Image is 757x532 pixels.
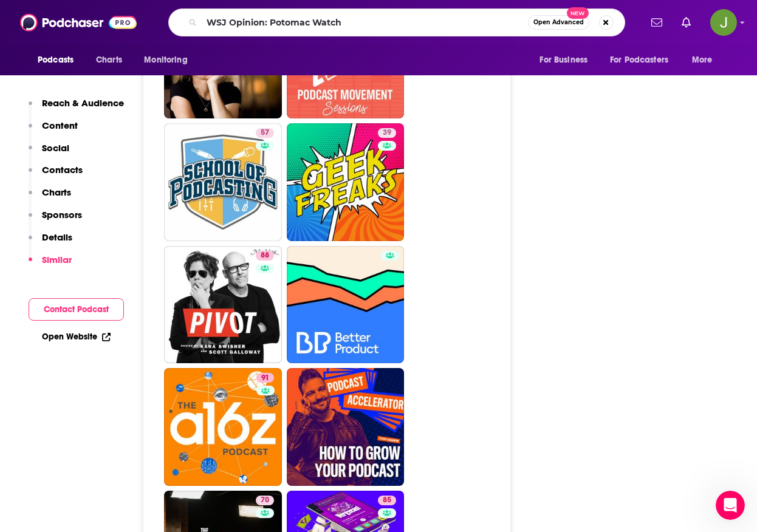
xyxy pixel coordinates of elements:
button: Details [29,231,72,254]
a: 39 [378,128,396,138]
span: 70 [261,494,269,506]
button: open menu [602,49,686,72]
span: Charts [96,52,122,69]
button: Social [29,142,69,165]
p: Similar [42,254,72,265]
a: 57 [164,123,282,241]
span: 91 [261,372,269,384]
button: Sponsors [29,209,82,231]
span: For Business [539,52,587,69]
a: 88 [164,246,282,364]
span: Open Advanced [533,19,584,26]
button: open menu [135,49,203,72]
p: Reach & Audience [42,97,124,109]
p: Content [42,120,78,131]
button: Charts [29,186,71,209]
a: Charts [88,49,129,72]
span: For Podcasters [610,52,668,69]
a: 85 [378,496,396,505]
button: Similar [29,254,72,276]
p: Sponsors [42,209,82,220]
span: Monitoring [144,52,187,69]
button: open menu [683,49,728,72]
a: 57 [256,128,274,138]
p: Social [42,142,69,154]
button: Contacts [29,164,83,186]
a: 91 [256,373,274,383]
button: Content [29,120,78,142]
button: Contact Podcast [29,298,124,321]
p: Details [42,231,72,243]
a: 39 [287,123,405,241]
button: Show profile menu [710,9,737,36]
iframe: Intercom live chat [716,491,745,520]
a: Show notifications dropdown [646,12,667,33]
img: User Profile [710,9,737,36]
img: Podchaser - Follow, Share and Rate Podcasts [20,11,137,34]
span: 57 [261,127,269,139]
span: Podcasts [38,52,74,69]
span: New [567,7,589,19]
p: Charts [42,186,71,198]
button: Open AdvancedNew [528,15,589,30]
button: open menu [29,49,89,72]
div: Search podcasts, credits, & more... [168,9,625,36]
button: Reach & Audience [29,97,124,120]
span: Logged in as jon47193 [710,9,737,36]
span: 88 [261,250,269,262]
span: 39 [383,127,391,139]
a: 91 [164,368,282,486]
span: 85 [383,494,391,506]
a: 70 [256,496,274,505]
input: Search podcasts, credits, & more... [202,13,528,32]
button: open menu [531,49,603,72]
span: More [692,52,713,69]
a: 88 [256,251,274,261]
p: Contacts [42,164,83,176]
a: Open Website [42,332,111,342]
a: Show notifications dropdown [677,12,696,33]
